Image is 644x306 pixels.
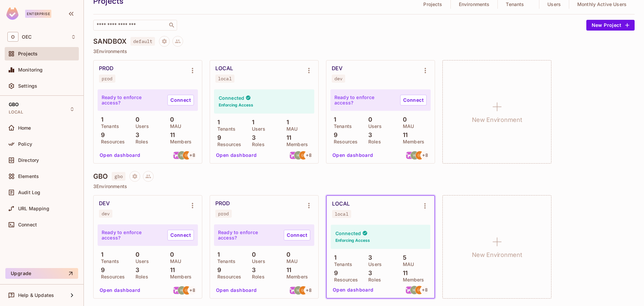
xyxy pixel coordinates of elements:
p: Tenants [330,124,352,129]
p: Users [249,259,265,264]
p: Members [399,277,424,282]
p: Resources [214,142,241,147]
h4: Connected [335,230,361,236]
p: 0 [283,251,290,258]
p: Users [249,126,265,132]
p: Roles [249,274,265,279]
p: Resources [214,274,241,279]
div: local [335,211,348,217]
button: Open dashboard [213,285,260,296]
img: Santiago.DeIralaMut@oeconnection.com [173,151,181,160]
div: prod [218,211,229,216]
p: 3 [249,134,256,141]
p: 1 [98,116,103,123]
p: Roles [249,142,265,147]
p: 3 Environments [93,49,635,54]
p: Ready to enforce access? [218,230,278,241]
p: Roles [365,139,381,144]
h4: Connected [219,95,244,101]
img: wil.peck@oeconnection.com [178,286,186,295]
p: MAU [283,259,298,264]
h6: Enforcing Access [219,102,253,108]
p: Tenants [214,259,235,264]
span: Project settings [159,39,170,46]
div: PROD [215,200,230,207]
button: Open dashboard [330,285,376,295]
p: 11 [283,267,291,273]
p: 0 [249,251,256,258]
p: 3 [132,267,139,273]
p: 3 Environments [93,184,635,189]
p: Resources [98,274,125,279]
img: Santiago.DeIralaMut@oeconnection.com [289,286,298,295]
p: 9 [331,270,338,276]
span: Elements [18,174,39,179]
img: greg.petros@oeconnection.com [299,286,308,295]
p: Tenants [506,2,524,7]
p: 3 [249,267,256,273]
img: greg.petros@oeconnection.com [415,286,424,294]
img: greg.petros@oeconnection.com [183,286,191,295]
p: Tenants [98,124,119,129]
span: Settings [18,83,37,89]
a: Connect [167,95,194,105]
p: 3 [365,132,372,138]
p: 11 [167,267,175,273]
a: Connect [167,230,194,241]
p: 0 [365,116,372,123]
div: dev [334,76,342,81]
p: 9 [214,267,221,273]
span: O [7,32,18,42]
p: 1 [98,251,103,258]
p: Projects [423,2,442,7]
p: Resources [98,139,125,144]
div: local [218,76,232,81]
button: Environment settings [186,64,199,77]
p: Users [547,2,561,7]
p: Roles [132,274,148,279]
p: 11 [399,270,408,276]
p: 0 [132,251,140,258]
span: + 8 [306,153,311,158]
p: 3 [132,132,139,138]
span: Projects [18,51,38,56]
button: New Project [586,20,635,31]
p: 1 [214,251,220,258]
p: Members [399,139,424,144]
span: LOCAL [9,110,23,115]
span: Directory [18,158,39,163]
button: Environment settings [186,199,199,212]
p: 11 [399,132,408,138]
p: Users [132,259,149,264]
p: 0 [167,116,174,123]
span: Policy [18,141,32,147]
div: dev [102,211,110,216]
p: Roles [132,139,148,144]
p: Ready to enforce access? [102,95,162,105]
p: Monthly Active Users [577,2,627,7]
p: Tenants [331,262,352,267]
button: Upgrade [5,268,78,279]
img: greg.petros@oeconnection.com [183,151,191,160]
p: 1 [283,119,289,126]
p: 11 [283,134,291,141]
p: 9 [98,132,105,138]
p: Users [365,124,382,129]
p: 9 [330,132,337,138]
p: Tenants [214,126,235,132]
button: Open dashboard [97,150,143,161]
p: MAU [167,124,181,129]
span: + 8 [190,288,195,293]
p: 9 [214,134,221,141]
h1: New Environment [472,250,522,260]
img: wil.peck@oeconnection.com [178,151,186,160]
span: Workspace: OEC [22,34,32,40]
div: Enterprise [25,10,51,18]
button: Environment settings [418,199,432,213]
img: wil.peck@oeconnection.com [411,151,419,160]
div: DEV [332,65,342,72]
span: Audit Log [18,190,40,195]
h6: Enforcing Access [335,237,370,244]
p: MAU [399,124,414,129]
p: 1 [249,119,254,126]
